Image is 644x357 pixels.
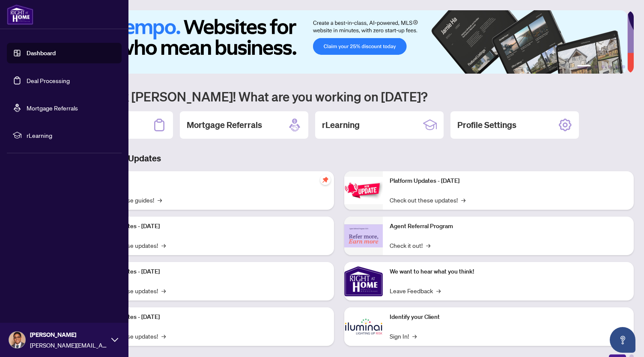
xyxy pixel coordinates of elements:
[90,267,327,277] p: Platform Updates - [DATE]
[161,331,166,341] span: →
[390,241,430,250] a: Check it out!→
[390,312,627,322] p: Identify your Client
[45,152,634,164] h3: Brokerage & Industry Updates
[436,286,441,295] span: →
[610,327,635,353] button: Open asap
[158,195,162,205] span: →
[161,241,166,250] span: →
[426,241,430,250] span: →
[27,49,56,57] a: Dashboard
[622,65,625,68] button: 6
[615,65,618,68] button: 5
[577,65,591,68] button: 1
[601,65,605,68] button: 3
[390,286,441,295] a: Leave Feedback→
[90,176,327,186] p: Self-Help
[344,177,383,204] img: Platform Updates - June 23, 2025
[390,222,627,231] p: Agent Referral Program
[27,131,116,140] span: rLearning
[90,312,327,322] p: Platform Updates - [DATE]
[187,119,262,131] h2: Mortgage Referrals
[320,175,331,185] span: pushpin
[90,222,327,231] p: Platform Updates - [DATE]
[461,195,465,205] span: →
[161,286,166,295] span: →
[457,119,516,131] h2: Profile Settings
[390,267,627,277] p: We want to hear what you think!
[322,119,360,131] h2: rLearning
[30,340,107,350] span: [PERSON_NAME][EMAIL_ADDRESS][DOMAIN_NAME]
[27,104,78,112] a: Mortgage Referrals
[344,307,383,346] img: Identify your Client
[30,330,107,339] span: [PERSON_NAME]
[390,176,627,186] p: Platform Updates - [DATE]
[390,195,465,205] a: Check out these updates!→
[9,332,25,348] img: Profile Icon
[412,331,417,341] span: →
[45,88,634,104] h1: Welcome back [PERSON_NAME]! What are you working on [DATE]?
[45,10,627,74] img: Slide 0
[344,224,383,248] img: Agent Referral Program
[27,77,70,84] a: Deal Processing
[608,65,611,68] button: 4
[390,331,417,341] a: Sign In!→
[344,262,383,300] img: We want to hear what you think!
[7,4,33,25] img: logo
[594,65,598,68] button: 2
